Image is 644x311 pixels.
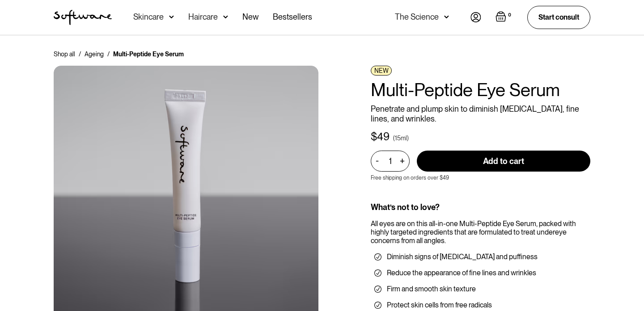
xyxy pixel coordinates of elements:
[376,156,381,166] div: -
[374,285,587,294] li: Firm and smooth skin texture
[85,50,104,59] a: Ageing
[371,79,590,101] h1: Multi-Peptide Eye Serum
[371,175,449,181] p: Free shipping on orders over $49
[371,66,392,76] div: NEW
[374,252,587,261] li: Diminish signs of [MEDICAL_DATA] and puffiness
[133,13,164,21] div: Skincare
[377,130,390,143] div: 49
[417,151,590,172] input: Add to cart
[506,11,513,19] div: 0
[496,11,513,24] a: Open empty cart
[371,219,590,245] div: All eyes are on this all-in-one Multi-Peptide Eye Serum, packed with highly targeted ingredients ...
[374,269,587,277] li: Reduce the appearance of fine lines and wrinkles
[374,301,587,310] li: Protect skin cells from free radicals
[54,10,112,25] a: home
[371,202,590,212] div: What’s not to love?
[393,134,409,143] div: (15ml)
[54,10,112,25] img: Software Logo
[79,50,81,59] div: /
[395,13,439,21] div: The Science
[113,50,184,59] div: Multi-Peptide Eye Serum
[223,13,228,21] img: arrow down
[54,50,75,59] a: Shop all
[371,104,590,123] p: Penetrate and plump skin to diminish [MEDICAL_DATA], fine lines, and wrinkles.
[444,13,449,21] img: arrow down
[169,13,174,21] img: arrow down
[371,130,377,143] div: $
[527,6,590,29] a: Start consult
[397,156,407,166] div: +
[188,13,218,21] div: Haircare
[107,50,110,59] div: /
